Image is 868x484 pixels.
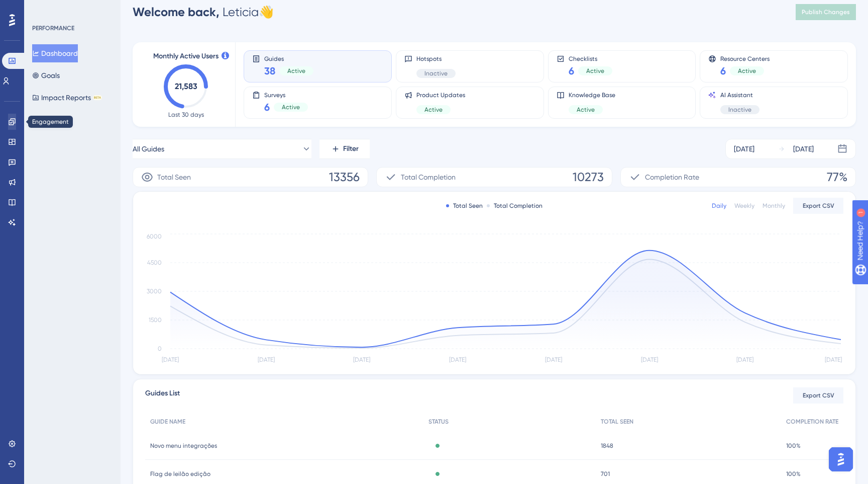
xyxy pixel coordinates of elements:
span: Flag de leilão edição [150,470,210,478]
span: 100% [786,470,801,478]
span: Checklists [569,55,612,62]
tspan: 4500 [147,259,162,266]
tspan: [DATE] [641,356,658,363]
button: Publish Changes [796,4,856,20]
span: Product Updates [416,91,465,99]
span: All Guides [133,143,164,155]
tspan: [DATE] [449,356,466,363]
span: 100% [786,442,801,450]
span: Knowledge Base [569,91,615,99]
span: Active [424,106,443,114]
span: Active [282,103,300,111]
button: Impact ReportsBETA [32,89,102,107]
span: Inactive [728,106,751,114]
iframe: UserGuiding AI Assistant Launcher [826,444,856,474]
div: Weekly [734,202,754,210]
span: 77% [827,169,847,185]
tspan: 1500 [149,316,162,324]
tspan: 3000 [147,288,162,295]
span: 6 [720,64,726,78]
span: Monthly Active Users [153,50,219,62]
span: Filter [343,143,359,155]
span: Export CSV [803,391,834,399]
span: Surveys [264,91,308,98]
div: Total Completion [487,202,542,210]
span: 6 [569,64,574,78]
button: All Guides [133,139,311,159]
button: Export CSV [793,387,843,404]
div: [DATE] [734,143,754,155]
span: Last 30 days [168,111,204,119]
div: Total Seen [446,202,483,210]
button: Filter [319,139,370,159]
tspan: [DATE] [825,356,842,363]
div: Leticia 👋 [133,4,274,20]
span: Completion Rate [645,171,699,183]
div: PERFORMANCE [32,24,74,32]
tspan: [DATE] [545,356,562,363]
div: BETA [93,95,102,100]
span: AI Assistant [720,91,759,99]
span: 13356 [329,169,360,185]
tspan: 6000 [147,233,162,240]
tspan: [DATE] [258,356,275,363]
span: Publish Changes [802,8,850,16]
span: 701 [601,470,610,478]
span: Total Completion [401,171,456,183]
span: Guides List [145,387,180,404]
span: Inactive [424,69,448,77]
span: GUIDE NAME [150,418,185,426]
span: 10273 [573,169,604,185]
tspan: [DATE] [736,356,753,363]
span: Hotspots [416,55,456,63]
div: [DATE] [793,143,814,155]
span: 1848 [601,442,613,450]
div: Daily [712,202,726,210]
div: Monthly [763,202,785,210]
span: 38 [264,64,275,78]
span: Active [287,67,305,75]
span: Active [586,67,604,75]
tspan: [DATE] [162,356,179,363]
span: Guides [264,55,313,62]
span: TOTAL SEEN [601,418,633,426]
button: Goals [32,66,60,85]
span: Welcome back, [133,5,220,19]
tspan: 0 [158,345,162,352]
button: Dashboard [32,44,78,62]
tspan: [DATE] [353,356,370,363]
text: 21,583 [175,82,197,91]
span: 6 [264,100,270,114]
span: Novo menu integrações [150,442,217,450]
span: Active [738,67,756,75]
span: STATUS [428,418,449,426]
span: Total Seen [157,171,191,183]
span: COMPLETION RATE [786,418,838,426]
span: Export CSV [803,202,834,210]
button: Export CSV [793,198,843,214]
span: Need Help? [24,3,63,15]
div: 1 [70,5,73,13]
span: Resource Centers [720,55,770,62]
span: Active [577,106,595,114]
